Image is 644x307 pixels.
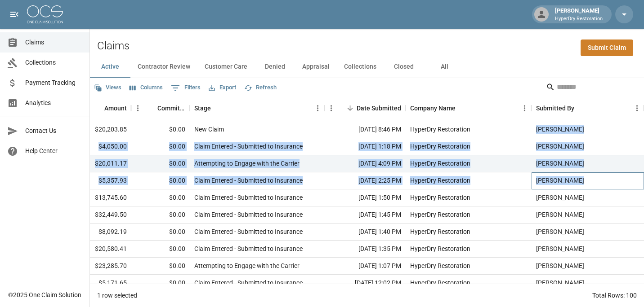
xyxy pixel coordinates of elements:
button: Closed [384,56,424,78]
div: [DATE] 4:09 PM [325,155,406,172]
div: $23,285.70 [73,258,131,275]
div: Date Submitted [325,96,406,121]
div: HyperDry Restoration [410,142,470,151]
div: $0.00 [131,241,190,258]
div: Company Name [406,96,532,121]
div: Committed Amount [131,96,190,121]
button: Sort [211,102,224,114]
div: Stage [194,96,211,121]
div: Amount [73,96,131,121]
div: HyperDry Restoration [410,193,470,202]
div: Ana Espino [536,261,584,270]
div: 1 row selected [97,291,137,300]
div: Ana Espino [536,193,584,202]
div: Claim Entered - Submitted to Insurance [194,278,303,287]
div: Carson Cullen [536,176,584,185]
button: Sort [344,102,357,114]
div: $0.00 [131,138,190,155]
div: Ana Espino [536,210,584,219]
button: Menu [631,101,644,115]
span: Collections [25,58,82,67]
div: Claim Entered - Submitted to Insurance [194,227,303,236]
div: Submitted By [532,96,644,121]
div: [DATE] 12:02 PM [325,275,406,292]
div: HyperDry Restoration [410,176,470,185]
button: Appraisal [295,56,337,78]
div: $5,357.93 [73,172,131,189]
button: Menu [325,101,338,115]
div: Total Rows: 100 [592,291,637,300]
div: Amount [104,96,127,121]
div: $32,449.50 [73,206,131,224]
div: Carson Cullen [536,142,584,151]
div: Ana Espino [536,244,584,253]
div: $5,171.65 [73,275,131,292]
button: All [424,56,465,78]
div: Committed Amount [157,96,185,121]
button: Menu [311,101,325,115]
div: Attempting to Engage with the Carrier [194,261,300,270]
div: Carson Cullen [536,159,584,168]
div: HyperDry Restoration [410,278,470,287]
div: Claim Entered - Submitted to Insurance [194,142,303,151]
div: [DATE] 1:35 PM [325,241,406,258]
div: Company Name [410,96,456,121]
div: $0.00 [131,155,190,172]
div: Claim Entered - Submitted to Insurance [194,210,303,219]
div: Claim Entered - Submitted to Insurance [194,244,303,253]
a: Submit Claim [581,39,633,56]
span: Analytics [25,98,82,108]
button: Refresh [242,81,279,95]
button: Menu [131,101,145,115]
p: HyperDry Restoration [555,15,603,23]
div: Ana Espino [536,227,584,236]
div: HyperDry Restoration [410,125,470,134]
div: HyperDry Restoration [410,210,470,219]
div: $0.00 [131,258,190,275]
div: [DATE] 8:46 PM [325,121,406,138]
button: Show filters [169,81,203,95]
button: Contractor Review [130,56,197,78]
span: Claims [25,38,82,47]
div: HyperDry Restoration [410,244,470,253]
div: © 2025 One Claim Solution [8,290,81,299]
div: [DATE] 1:50 PM [325,189,406,206]
img: ocs-logo-white-transparent.png [27,5,63,23]
div: $8,092.19 [73,224,131,241]
div: $20,203.85 [73,121,131,138]
div: Date Submitted [357,96,401,121]
div: Attempting to Engage with the Carrier [194,159,300,168]
div: HyperDry Restoration [410,227,470,236]
div: Submitted By [536,96,574,121]
div: [PERSON_NAME] [551,6,606,22]
div: $0.00 [131,121,190,138]
button: Sort [456,102,468,114]
div: $4,050.00 [73,138,131,155]
button: open drawer [5,5,23,23]
span: Help Center [25,146,82,156]
h2: Claims [97,39,130,53]
div: dynamic tabs [90,56,644,78]
button: Select columns [127,81,165,95]
button: Sort [574,102,587,114]
button: Customer Care [197,56,255,78]
div: HyperDry Restoration [410,261,470,270]
div: $0.00 [131,275,190,292]
div: [DATE] 1:07 PM [325,258,406,275]
button: Sort [92,102,104,114]
div: $20,580.41 [73,241,131,258]
div: $0.00 [131,206,190,224]
div: [DATE] 2:25 PM [325,172,406,189]
button: Menu [518,101,532,115]
div: $13,745.60 [73,189,131,206]
button: Export [206,81,238,95]
button: Active [90,56,130,78]
div: Claim Entered - Submitted to Insurance [194,176,303,185]
div: Search [546,80,642,96]
div: $0.00 [131,189,190,206]
div: [DATE] 1:40 PM [325,224,406,241]
div: [DATE] 1:18 PM [325,138,406,155]
div: $0.00 [131,172,190,189]
span: Payment Tracking [25,78,82,88]
div: [DATE] 1:45 PM [325,206,406,224]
